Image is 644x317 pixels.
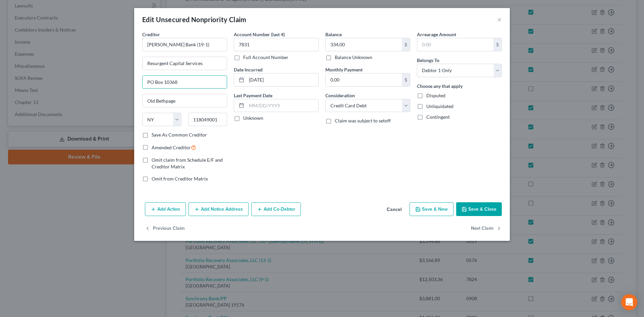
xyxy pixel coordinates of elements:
[471,221,502,235] button: Next Claim
[142,38,227,51] input: Search creditor by name...
[326,73,402,86] input: 0.00
[325,31,342,38] label: Balance
[402,38,410,51] div: $
[325,92,355,99] label: Consideration
[381,203,407,216] button: Cancel
[417,83,463,90] label: Choose any that apply
[325,66,363,73] label: Monthly Payment
[152,157,223,169] span: Omit claim from Schedule E/F and Creditor Matrix
[402,73,410,86] div: $
[251,202,301,216] button: Add Co-Debtor
[621,294,637,310] div: Open Intercom Messenger
[152,131,207,138] label: Save As Common Creditor
[143,94,227,107] input: Enter city...
[243,115,263,121] label: Unknown
[243,54,288,61] label: Full Account Number
[456,202,502,216] button: Save & Close
[326,38,402,51] input: 0.00
[142,32,160,37] span: Creditor
[143,57,227,70] input: Enter address...
[417,57,439,63] span: Belongs To
[426,103,453,109] span: Unliquidated
[189,202,249,216] button: Add Notice Address
[426,114,450,120] span: Contingent
[335,54,372,61] label: Balance Unknown
[493,38,501,51] div: $
[247,73,318,86] input: MM/DD/YYYY
[234,66,263,73] label: Date Incurred
[152,145,191,150] span: Amended Creditor
[410,202,453,216] button: Save & New
[145,202,186,216] button: Add Action
[152,176,208,181] span: Omit from Creditor Matrix
[497,15,502,23] button: ×
[234,38,319,51] input: XXXX
[188,113,227,126] input: Enter zip...
[143,76,227,89] input: Apt, Suite, etc...
[417,31,456,38] label: Arrearage Amount
[335,118,391,123] span: Claim was subject to setoff
[142,15,247,24] div: Edit Unsecured Nonpriority Claim
[145,221,185,235] button: Previous Claim
[247,99,318,112] input: MM/DD/YYYY
[426,93,445,98] span: Disputed
[234,31,285,38] label: Account Number (last 4)
[417,38,493,51] input: 0.00
[234,92,272,99] label: Last Payment Date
